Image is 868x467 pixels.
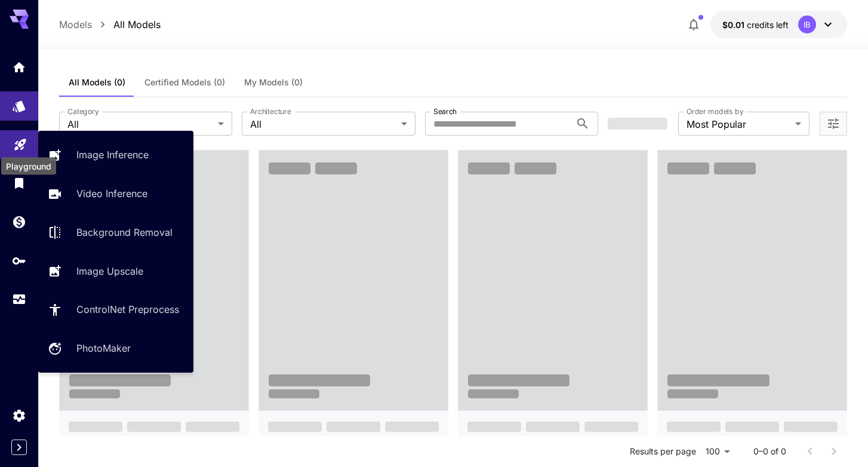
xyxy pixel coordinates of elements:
a: Video Inference [38,179,193,208]
button: $0.01326 [710,11,847,38]
label: Architecture [250,106,291,116]
span: $0.01 [722,20,747,30]
p: 0–0 of 0 [753,446,786,457]
p: Background Removal [76,225,173,239]
p: ControlNet Preprocess [76,302,179,317]
p: Image Upscale [76,264,143,278]
a: ControlNet Preprocess [38,295,193,324]
p: Image Inference [76,148,149,162]
nav: breadcrumb [59,17,161,32]
span: Most Popular [687,117,790,131]
span: My Models (0) [244,77,303,88]
p: Video Inference [76,186,147,201]
div: Settings [12,408,26,423]
a: Image Inference [38,140,193,170]
div: Playground [1,158,56,175]
span: credits left [747,20,789,30]
button: Expand sidebar [11,440,27,455]
div: Home [12,60,26,75]
a: Background Removal [38,218,193,247]
p: All Models [113,17,161,32]
div: $0.01326 [722,19,789,31]
div: Wallet [12,214,26,229]
label: Category [67,106,99,116]
p: Results per page [630,446,696,457]
button: Open more filters [826,116,841,131]
div: Library [12,176,26,191]
a: PhotoMaker [38,334,193,363]
label: Order models by [687,106,743,116]
span: Certified Models (0) [144,77,225,88]
p: Models [59,17,92,32]
span: All [250,117,396,131]
p: PhotoMaker [76,341,131,355]
div: IB [798,16,816,33]
span: All Models (0) [69,77,125,88]
div: API Keys [12,253,26,268]
div: Models [12,95,26,110]
div: Playground [13,133,27,148]
div: Usage [12,292,26,307]
div: 100 [701,443,734,460]
a: Image Upscale [38,256,193,285]
label: Search [433,106,457,116]
span: All [67,117,213,131]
